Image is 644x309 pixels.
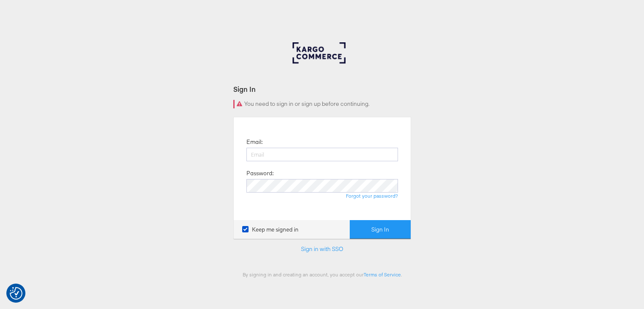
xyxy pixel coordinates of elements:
[233,100,411,108] div: You need to sign in or sign up before continuing.
[301,245,343,253] a: Sign in with SSO
[233,84,411,94] div: Sign In
[350,220,411,239] button: Sign In
[10,287,22,300] img: Revisit consent button
[246,148,398,161] input: Email
[242,226,299,234] label: Keep me signed in
[346,193,398,199] a: Forgot your password?
[10,287,22,300] button: Consent Preferences
[246,169,274,177] label: Password:
[246,138,263,146] label: Email:
[233,271,411,278] div: By signing in and creating an account, you accept our .
[364,271,401,278] a: Terms of Service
